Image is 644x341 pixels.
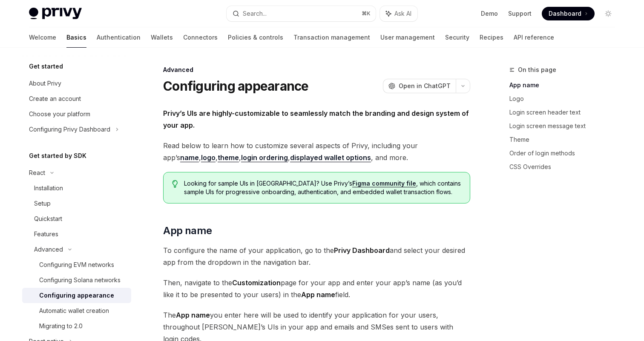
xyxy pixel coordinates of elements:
a: Authentication [97,27,141,48]
a: theme [218,153,239,162]
a: Migrating to 2.0 [22,318,131,334]
div: React [29,168,45,178]
a: Order of login methods [509,146,622,160]
a: Configuring Solana networks [22,272,131,288]
strong: App name [176,311,210,319]
button: Open in ChatGPT [383,79,456,93]
a: Setup [22,196,131,211]
div: Configuring appearance [39,290,114,301]
span: Dashboard [549,9,581,18]
a: Login screen header text [509,106,622,119]
div: Configuring EVM networks [39,260,114,270]
a: Wallets [151,27,173,48]
a: Support [508,9,532,18]
div: Search... [243,9,267,19]
a: Logo [509,92,622,106]
a: Configuring EVM networks [22,257,131,272]
a: Theme [509,133,622,146]
h5: Get started by SDK [29,151,86,161]
span: On this page [518,65,556,75]
div: Quickstart [34,214,62,224]
button: Ask AI [380,6,417,21]
span: Open in ChatGPT [399,82,451,90]
a: About Privy [22,76,131,91]
a: Policies & controls [228,27,283,48]
a: logo [201,153,216,162]
span: Read below to learn how to customize several aspects of Privy, including your app’s , , , , , and... [163,140,470,163]
a: displayed wallet options [290,153,371,162]
a: Transaction management [293,27,370,48]
a: Demo [481,9,498,18]
span: Ask AI [394,9,411,18]
a: Features [22,226,131,242]
strong: Privy Dashboard [334,246,390,255]
span: To configure the name of your application, go to the and select your desired app from the dropdow... [163,244,470,268]
strong: Privy’s UIs are highly-customizable to seamlessly match the branding and design system of your app. [163,109,469,129]
div: Configuring Solana networks [39,275,121,285]
h5: Get started [29,61,63,72]
a: login ordering [241,153,288,162]
div: Configuring Privy Dashboard [29,124,110,135]
button: Toggle dark mode [601,7,615,20]
a: Dashboard [542,7,595,20]
div: Advanced [163,66,470,74]
div: Setup [34,198,51,209]
div: Automatic wallet creation [39,306,109,316]
div: Create an account [29,94,81,104]
a: API reference [514,27,554,48]
a: Connectors [183,27,218,48]
a: Quickstart [22,211,131,226]
a: Installation [22,181,131,196]
a: CSS Overrides [509,160,622,174]
a: Automatic wallet creation [22,303,131,318]
a: User management [380,27,435,48]
img: light logo [29,8,82,20]
a: Basics [66,27,86,48]
div: Choose your platform [29,109,90,119]
a: Figma community file [352,180,416,187]
a: App name [509,78,622,92]
a: Security [445,27,469,48]
a: Create an account [22,91,131,106]
div: Features [34,229,58,239]
div: About Privy [29,78,61,89]
strong: Customization [232,278,281,287]
a: Recipes [480,27,503,48]
span: Then, navigate to the page for your app and enter your app’s name (as you’d like it to be present... [163,277,470,301]
a: Login screen message text [509,119,622,133]
strong: App name [301,290,335,299]
a: Configuring appearance [22,288,131,303]
span: App name [163,224,212,238]
div: Migrating to 2.0 [39,321,83,331]
a: Welcome [29,27,56,48]
span: Looking for sample UIs in [GEOGRAPHIC_DATA]? Use Privy’s , which contains sample UIs for progress... [184,179,461,196]
a: Choose your platform [22,106,131,122]
h1: Configuring appearance [163,78,309,94]
span: ⌘ K [362,10,371,17]
a: name [180,153,199,162]
button: Search...⌘K [227,6,376,21]
svg: Tip [172,180,178,188]
div: Advanced [34,244,63,255]
div: Installation [34,183,63,193]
